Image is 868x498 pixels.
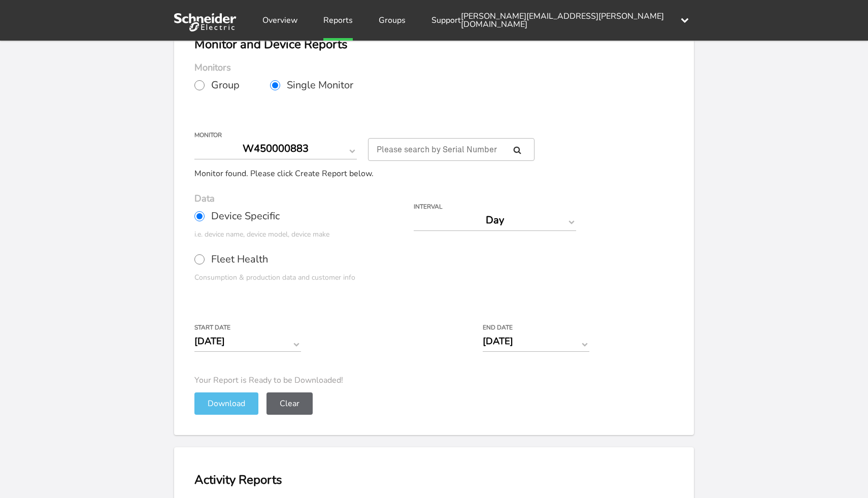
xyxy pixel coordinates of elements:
p: Your Report is Ready to be Downloaded! [194,376,674,384]
span: Group [211,80,240,90]
input: Please search by Serial Number [368,138,535,161]
input: Device Specific [194,211,205,221]
div: Monitor found. Please click Create Report below. [194,170,374,178]
input: Group [194,80,205,90]
label: Start Date [194,324,293,330]
h3: Monitors [194,63,674,72]
span: Fleet Health [211,254,268,264]
img: Sense Logo [174,13,237,31]
input: Fleet Health [194,254,205,264]
span: Device Specific [211,211,280,221]
button: Download [194,392,258,415]
label: Interval [414,204,625,210]
h2: Activity Reports [194,474,674,486]
input: Single Monitor [270,80,280,90]
div: i.e. device name, device model, device make [194,229,414,240]
label: Monitor [194,132,360,138]
a: Download [194,398,258,409]
button: Clear [266,392,313,415]
div: Consumption & production data and customer info [194,272,414,283]
h2: Monitor and Device Reports [194,38,674,50]
span: Single Monitor [287,80,353,90]
h3: Data [194,194,674,203]
label: End Date [483,324,582,330]
label: For large monitor counts [368,132,527,138]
